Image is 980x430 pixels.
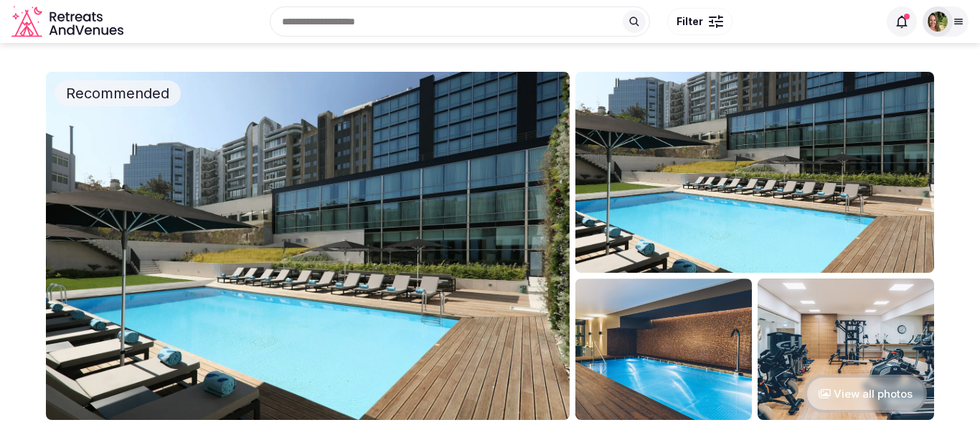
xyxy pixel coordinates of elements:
img: Venue gallery photo [575,72,934,273]
img: Venue gallery photo [575,279,752,420]
button: View all photos [804,375,927,413]
a: Visit the homepage [11,6,126,38]
img: Shay Tippie [928,11,948,32]
div: Recommended [55,80,181,106]
img: Venue gallery photo [758,279,934,420]
span: Filter [677,14,703,29]
span: Recommended [60,83,175,103]
img: Venue cover photo [46,72,570,420]
button: Filter [667,8,732,35]
svg: Retreats and Venues company logo [11,6,126,38]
